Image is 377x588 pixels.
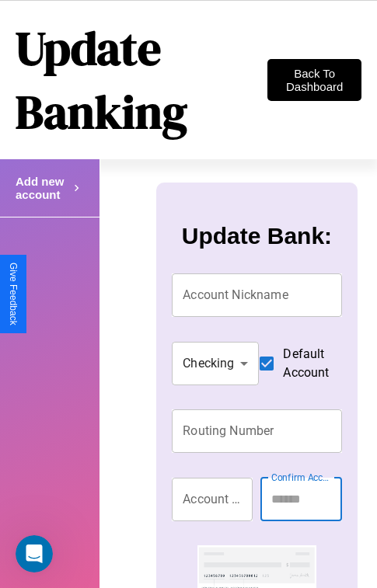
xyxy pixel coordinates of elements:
[182,223,332,249] h3: Update Bank:
[16,16,267,144] h1: Update Banking
[267,59,361,101] button: Back To Dashboard
[271,471,333,484] label: Confirm Account Number
[16,175,70,201] h4: Add new account
[172,342,259,385] div: Checking
[8,263,19,325] div: Give Feedback
[16,535,53,572] iframe: Intercom live chat
[283,345,329,382] span: Default Account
